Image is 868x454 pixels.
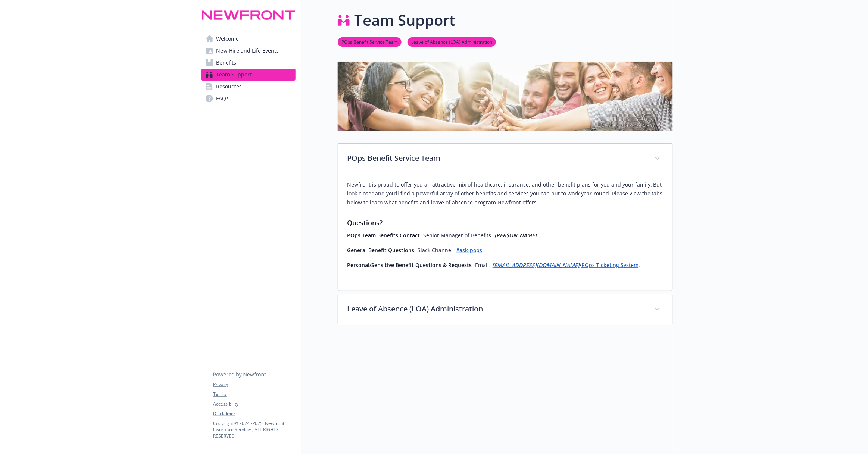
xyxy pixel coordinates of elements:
[216,57,236,69] span: Benefits
[338,62,673,131] img: team support page banner
[354,9,455,31] h1: Team Support
[216,33,239,45] span: Welcome
[216,93,229,104] span: FAQs
[201,81,296,93] a: Resources
[213,401,295,407] a: Accessibility
[338,38,402,45] a: POps Benefit Service Team
[216,81,242,93] span: Resources
[492,262,580,269] a: [EMAIL_ADDRESS][DOMAIN_NAME]
[338,144,672,174] div: POps Benefit Service Team
[581,262,638,269] a: POps Ticketing System
[338,294,672,325] div: Leave of Absence (LOA) Administration
[347,261,664,270] p: - Email - / .
[494,232,537,239] strong: [PERSON_NAME]
[213,391,295,398] a: Terms
[347,180,664,207] p: Newfront is proud to offer you an attractive mix of healthcare, insurance, and other benefit plan...
[347,231,664,240] p: - Senior Manager of Benefits -
[347,232,420,239] strong: POps Team Benefits Contact
[216,45,279,57] span: New Hire and Life Events
[201,33,296,45] a: Welcome
[347,217,664,228] h3: Questions?
[201,69,296,81] a: Team Support
[408,38,496,45] a: Leave of Absence (LOA) Administration
[201,57,296,69] a: Benefits
[201,45,296,57] a: New Hire and Life Events
[347,153,646,164] p: POps Benefit Service Team
[213,381,295,388] a: Privacy
[213,420,295,439] p: Copyright © 2024 - 2025 , Newfront Insurance Services, ALL RIGHTS RESERVED
[347,303,646,314] p: Leave of Absence (LOA) Administration
[338,174,672,291] div: POps Benefit Service Team
[347,246,664,255] p: - Slack Channel -
[213,410,295,417] a: Disclaimer
[201,93,296,104] a: FAQs
[347,247,414,254] strong: General Benefit Questions
[216,69,252,81] span: Team Support
[347,262,472,269] strong: Personal/Sensitive Benefit Questions & Requests
[456,247,482,254] a: #ask-pops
